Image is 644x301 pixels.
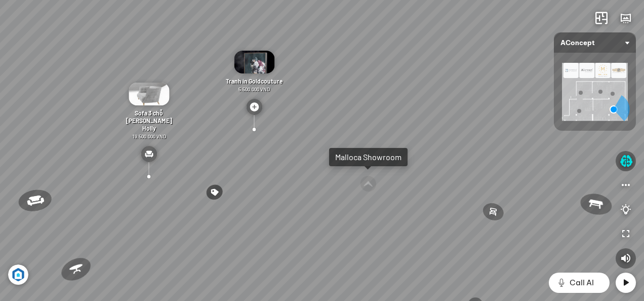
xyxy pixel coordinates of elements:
[141,146,157,162] img: type_sofa_CL2K24RXHCN6.svg
[335,152,401,162] div: Malloca Showroom
[238,86,270,92] span: 5.500.000 VND
[126,109,172,132] span: Sofa 3 chỗ [PERSON_NAME] Holly
[562,63,628,121] img: AConcept_CTMHTJT2R6E4.png
[570,277,594,289] span: Call AI
[549,273,610,293] button: Call AI
[226,78,283,85] span: Tranh in Goldcouture
[246,99,262,115] img: type_dot_plus_VCWWKGFED66.svg
[8,265,28,285] img: Artboard_6_4x_1_F4RHW9YJWHU.jpg
[560,32,629,53] span: AConcept
[132,133,166,139] span: 19.500.000 VND
[129,83,169,105] img: Sofa_3_ch__Jonn_D47U3V2WJP4G.gif
[234,51,274,73] img: Tranh_in_Goldco_FUA2MP63LJDD.gif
